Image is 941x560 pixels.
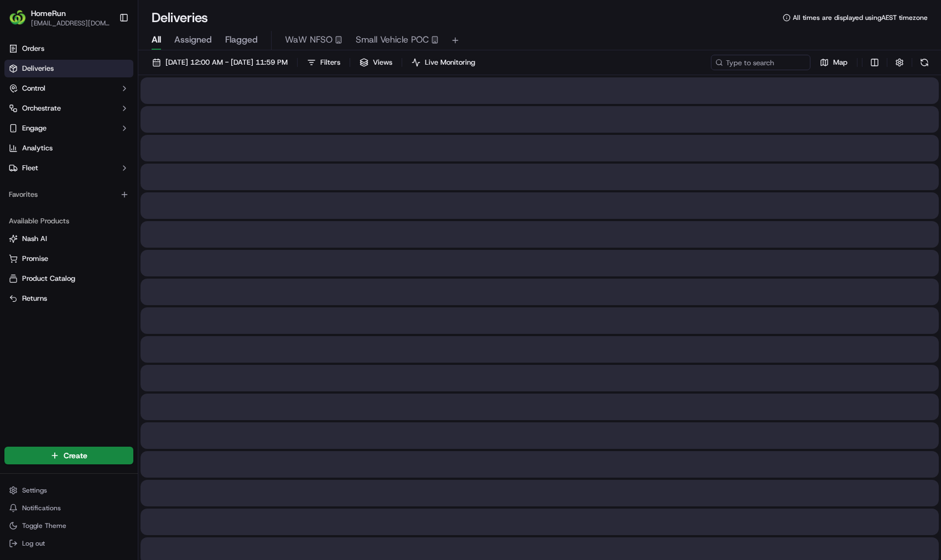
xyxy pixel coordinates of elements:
span: All times are displayed using AEST timezone [793,13,928,22]
span: Analytics [22,143,53,153]
button: Control [4,80,133,97]
button: Settings [4,483,133,498]
div: Available Products [4,212,133,230]
span: Product Catalog [22,274,75,284]
span: Fleet [22,163,38,173]
button: Map [815,55,852,70]
span: Control [22,83,45,93]
button: Fleet [4,159,133,177]
button: Refresh [917,55,932,70]
button: Product Catalog [4,270,133,287]
button: Engage [4,119,133,137]
a: Orders [4,40,133,57]
button: Orchestrate [4,100,133,117]
button: Returns [4,290,133,307]
span: Live Monitoring [425,57,475,67]
span: Create [64,450,87,461]
a: Analytics [4,139,133,157]
span: Views [373,57,392,67]
span: Deliveries [22,64,54,74]
span: Settings [22,486,47,495]
span: Orchestrate [22,103,61,113]
button: Views [355,55,397,70]
button: Toggle Theme [4,518,133,533]
span: Log out [22,539,45,548]
span: WaW NFSO [285,33,332,46]
a: Nash AI [9,234,129,244]
button: [DATE] 12:00 AM - [DATE] 11:59 PM [147,55,293,70]
span: Assigned [174,33,212,46]
button: [EMAIL_ADDRESS][DOMAIN_NAME] [31,19,110,28]
span: Nash AI [22,234,47,244]
div: Favorites [4,186,133,203]
a: Promise [9,254,129,264]
a: Returns [9,294,129,303]
span: Flagged [225,33,258,46]
input: Type to search [711,55,810,70]
button: HomeRun [31,8,66,19]
button: Create [4,447,133,464]
span: Engage [22,123,46,133]
h1: Deliveries [152,9,208,27]
span: Map [833,57,848,67]
span: Toggle Theme [22,521,66,530]
button: HomeRunHomeRun[EMAIL_ADDRESS][DOMAIN_NAME] [4,4,115,31]
span: Filters [320,57,340,67]
a: Deliveries [4,60,133,77]
button: Promise [4,250,133,268]
span: All [152,33,161,46]
a: Product Catalog [9,274,129,284]
button: Notifications [4,500,133,516]
span: [DATE] 12:00 AM - [DATE] 11:59 PM [165,57,288,67]
span: Orders [22,44,44,54]
img: HomeRun [9,9,27,27]
span: Returns [22,294,47,303]
span: Notifications [22,504,61,512]
button: Live Monitoring [407,55,480,70]
button: Nash AI [4,230,133,248]
span: Small Vehicle POC [356,33,429,46]
button: Filters [302,55,345,70]
button: Log out [4,536,133,551]
span: Promise [22,254,48,264]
